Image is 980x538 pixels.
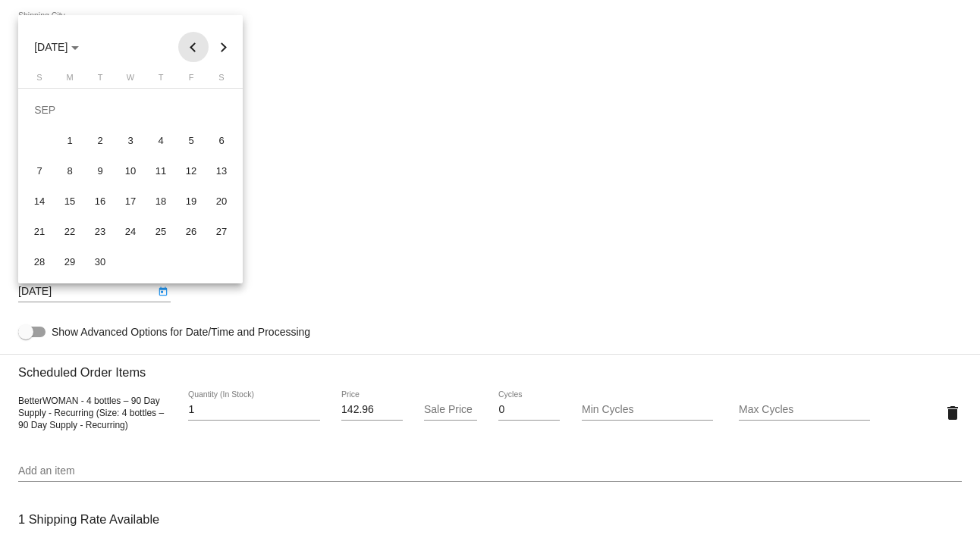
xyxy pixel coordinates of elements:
[86,248,114,275] div: 30
[26,248,53,275] div: 28
[208,217,235,245] div: 27
[115,125,146,155] td: September 3, 2025
[85,125,115,155] td: September 2, 2025
[115,186,146,216] td: September 17, 2025
[86,187,114,214] div: 16
[147,217,174,245] div: 25
[24,186,55,216] td: September 14, 2025
[176,73,206,88] th: Friday
[177,127,205,154] div: 5
[24,73,55,88] th: Sunday
[117,127,144,154] div: 3
[26,157,53,184] div: 7
[55,155,85,186] td: September 8, 2025
[115,73,146,88] th: Wednesday
[208,187,235,214] div: 20
[56,127,83,154] div: 1
[147,127,174,154] div: 4
[86,157,114,184] div: 9
[55,125,85,155] td: September 1, 2025
[206,216,237,246] td: September 27, 2025
[24,155,55,186] td: September 7, 2025
[24,246,55,277] td: September 28, 2025
[206,186,237,216] td: September 20, 2025
[56,248,83,275] div: 29
[85,155,115,186] td: September 9, 2025
[176,155,206,186] td: September 12, 2025
[208,157,235,184] div: 13
[146,125,176,155] td: September 4, 2025
[206,73,237,88] th: Saturday
[34,41,79,53] span: [DATE]
[177,187,205,214] div: 19
[26,187,53,214] div: 14
[117,217,144,245] div: 24
[86,127,114,154] div: 2
[176,125,206,155] td: September 5, 2025
[146,73,176,88] th: Thursday
[146,186,176,216] td: September 18, 2025
[206,125,237,155] td: September 6, 2025
[177,217,205,245] div: 26
[85,186,115,216] td: September 16, 2025
[24,95,237,125] td: SEP
[55,246,85,277] td: September 29, 2025
[26,217,53,245] div: 21
[85,216,115,246] td: September 23, 2025
[85,246,115,277] td: September 30, 2025
[22,32,91,62] button: Choose month and year
[178,32,209,62] button: Previous month
[146,216,176,246] td: September 25, 2025
[176,186,206,216] td: September 19, 2025
[24,216,55,246] td: September 21, 2025
[55,186,85,216] td: September 15, 2025
[206,155,237,186] td: September 13, 2025
[209,32,239,62] button: Next month
[147,157,174,184] div: 11
[208,127,235,154] div: 6
[56,157,83,184] div: 8
[56,187,83,214] div: 15
[115,155,146,186] td: September 10, 2025
[147,187,174,214] div: 18
[176,216,206,246] td: September 26, 2025
[117,157,144,184] div: 10
[56,217,83,245] div: 22
[146,155,176,186] td: September 11, 2025
[55,216,85,246] td: September 22, 2025
[85,73,115,88] th: Tuesday
[117,187,144,214] div: 17
[55,73,85,88] th: Monday
[115,216,146,246] td: September 24, 2025
[177,157,205,184] div: 12
[86,217,114,245] div: 23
